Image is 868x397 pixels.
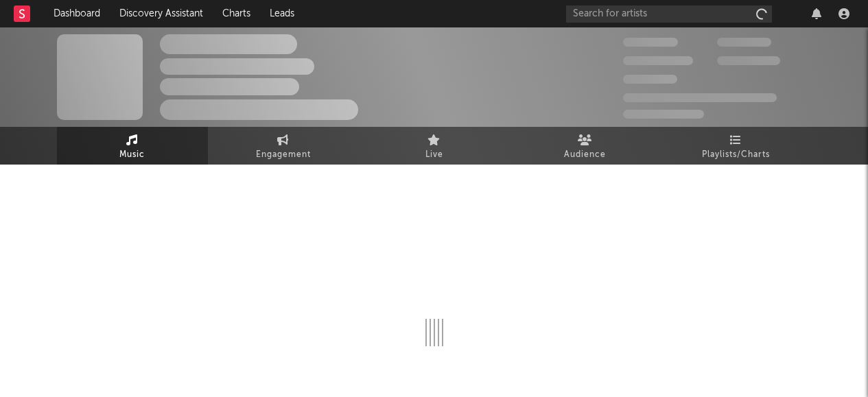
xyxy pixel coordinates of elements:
[717,38,771,47] span: 100.000
[510,127,661,165] a: Audience
[623,93,777,102] span: 50.000.000 Monthly Listeners
[623,38,678,47] span: 300.000
[623,56,693,65] span: 50.000.000
[57,127,208,165] a: Music
[256,147,311,163] span: Engagement
[208,127,359,165] a: Engagement
[623,75,677,84] span: 100.000
[661,127,812,165] a: Playlists/Charts
[702,147,770,163] span: Playlists/Charts
[119,147,145,163] span: Music
[566,5,772,23] input: Search for artists
[623,110,704,119] span: Jump Score: 85.0
[717,56,780,65] span: 1.000.000
[425,147,443,163] span: Live
[359,127,510,165] a: Live
[564,147,606,163] span: Audience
